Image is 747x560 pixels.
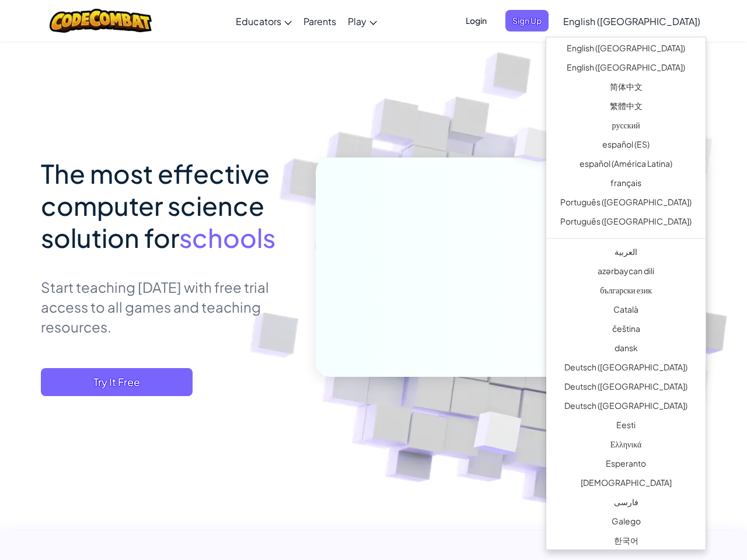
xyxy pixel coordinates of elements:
[546,213,706,233] a: Português ([GEOGRAPHIC_DATA])
[546,340,706,359] a: dansk
[50,9,152,33] img: CodeCombat logo
[41,157,270,254] span: The most effective computer science solution for
[230,5,298,37] a: Educators
[298,5,342,37] a: Parents
[348,15,366,27] span: Play
[546,417,706,436] a: Eesti
[546,513,706,533] a: Galego
[546,359,706,379] a: Deutsch ([GEOGRAPHIC_DATA])
[546,136,706,156] a: español (ES)
[546,321,706,340] a: čeština
[342,5,383,37] a: Play
[546,494,706,513] a: فارسی
[179,221,275,254] span: schools
[546,98,706,117] a: 繁體中文
[41,277,298,337] p: Start teaching [DATE] with free trial access to all games and teaching resources.
[546,175,706,194] a: français
[493,104,577,191] img: Overlap cubes
[459,10,494,32] button: Login
[546,60,706,79] a: English ([GEOGRAPHIC_DATA])
[546,475,706,494] a: [DEMOGRAPHIC_DATA]
[546,398,706,417] a: Deutsch ([GEOGRAPHIC_DATA])
[557,5,706,37] a: English ([GEOGRAPHIC_DATA])
[236,15,281,27] span: Educators
[546,117,706,136] a: русский
[546,282,706,302] a: български език
[505,10,549,32] button: Sign Up
[546,379,706,398] a: Deutsch ([GEOGRAPHIC_DATA])
[546,40,706,60] a: English ([GEOGRAPHIC_DATA])
[563,15,700,27] span: English ([GEOGRAPHIC_DATA])
[546,79,706,98] a: 简体中文
[445,387,550,484] img: Overlap cubes
[546,456,706,475] a: Esperanto
[546,244,706,263] a: العربية
[546,194,706,213] a: Português ([GEOGRAPHIC_DATA])
[546,263,706,282] a: azərbaycan dili
[546,302,706,321] a: Català
[546,156,706,175] a: español (América Latina)
[41,368,193,396] button: Try It Free
[546,533,706,552] a: 한국어
[546,436,706,456] a: Ελληνικά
